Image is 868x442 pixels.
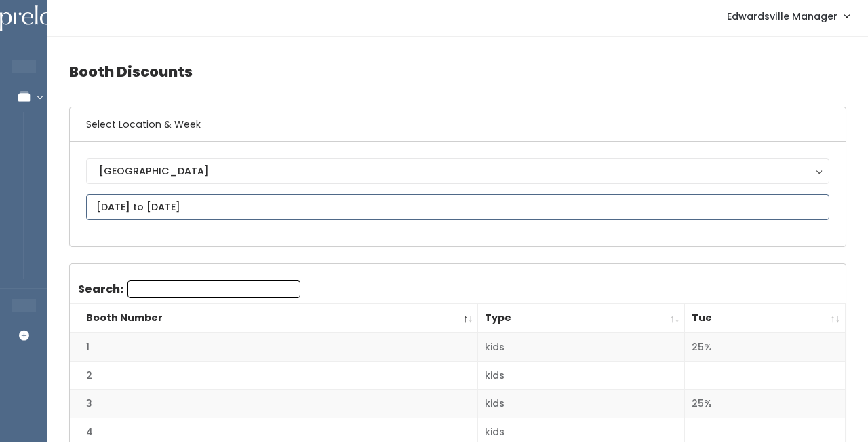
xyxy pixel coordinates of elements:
[478,304,685,333] th: Type: activate to sort column ascending
[685,304,846,333] th: Tue: activate to sort column ascending
[685,390,846,418] td: 25%
[99,164,816,179] div: [GEOGRAPHIC_DATA]
[478,361,685,390] td: kids
[478,333,685,361] td: kids
[127,280,300,298] input: Search:
[78,280,300,298] label: Search:
[70,304,478,333] th: Booth Number: activate to sort column descending
[478,390,685,418] td: kids
[70,390,478,418] td: 3
[70,361,478,390] td: 2
[86,158,829,184] button: [GEOGRAPHIC_DATA]
[713,1,863,31] a: Edwardsville Manager
[727,9,837,24] span: Edwardsville Manager
[86,194,829,220] input: August 9 - August 15, 2025
[70,333,478,361] td: 1
[685,333,846,361] td: 25%
[70,107,846,142] h6: Select Location & Week
[69,53,846,90] h4: Booth Discounts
